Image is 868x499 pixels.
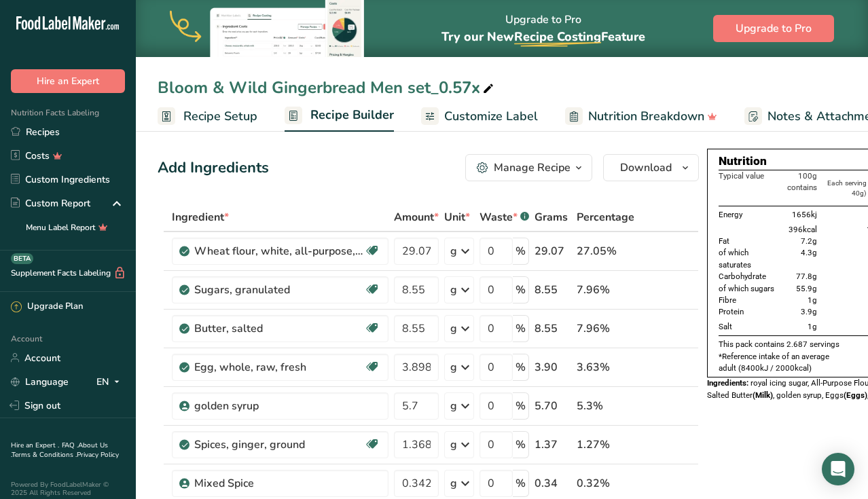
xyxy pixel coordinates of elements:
[801,307,817,316] span: 3.9g
[796,272,817,281] span: 77.8g
[77,450,119,460] a: Privacy Policy
[801,236,817,246] span: 7.2g
[194,359,364,375] div: Egg, whole, raw, fresh
[801,248,817,257] span: 4.3g
[719,206,784,224] td: Energy
[62,441,78,450] a: FAQ .
[789,225,817,234] span: 396kcal
[603,154,699,181] button: Download
[12,450,77,460] a: Terms & Conditions .
[844,390,867,400] b: (Eggs)
[719,295,784,306] td: Fibre
[577,398,634,414] div: 5.3%
[808,295,817,305] span: 1g
[450,320,457,337] div: g
[194,282,364,298] div: Sugars, granulated
[822,453,854,485] div: Open Intercom Messenger
[577,437,634,453] div: 1.27%
[11,481,125,497] div: Powered By FoodLabelMaker © 2025 All Rights Reserved
[441,29,645,45] span: Try our New Feature
[310,106,394,124] span: Recipe Builder
[450,243,457,259] div: g
[194,437,364,453] div: Spices, ginger, ground
[753,390,773,400] b: (Milk)
[535,243,571,259] div: 29.07
[535,282,571,298] div: 8.55
[565,101,717,132] a: Nutrition Breakdown
[444,209,470,225] span: Unit
[441,1,645,57] div: Upgrade to Pro
[514,29,601,45] span: Recipe Costing
[719,170,784,206] th: Typical value
[11,441,59,450] a: Hire an Expert .
[394,209,439,225] span: Amount
[11,196,90,210] div: Custom Report
[577,475,634,492] div: 0.32%
[535,437,571,453] div: 1.37
[11,253,33,264] div: BETA
[194,320,364,337] div: Butter, salted
[719,236,784,247] td: Fat
[444,107,538,126] span: Customize Label
[494,160,571,176] div: Manage Recipe
[713,15,834,42] button: Upgrade to Pro
[719,306,784,318] td: Protein
[465,154,592,181] button: Manage Recipe
[535,209,568,225] span: Grams
[11,69,125,93] button: Hire an Expert
[450,282,457,298] div: g
[719,283,784,295] td: of which sugars
[11,441,108,460] a: About Us .
[535,475,571,492] div: 0.34
[450,475,457,492] div: g
[11,370,69,394] a: Language
[577,359,634,375] div: 3.63%
[450,359,457,375] div: g
[620,160,672,176] span: Download
[158,75,496,100] div: Bloom & Wild Gingerbread Men set_0.57x
[194,398,364,414] div: golden syrup
[719,352,829,373] span: *Reference intake of an average adult (8400kJ / 2000kcal)
[577,282,634,298] div: 7.96%
[577,243,634,259] div: 27.05%
[719,247,784,271] td: of which saturates
[719,271,784,282] td: Carbohydrate
[577,209,634,225] span: Percentage
[480,209,529,225] div: Waste
[194,243,364,259] div: Wheat flour, white, all-purpose, self-rising, enriched
[784,170,820,206] th: 100g contains
[285,100,394,132] a: Recipe Builder
[421,101,538,132] a: Customize Label
[172,209,229,225] span: Ingredient
[707,378,748,388] span: Ingredients:
[450,437,457,453] div: g
[194,475,364,492] div: Mixed Spice
[535,320,571,337] div: 8.55
[808,322,817,331] span: 1g
[535,359,571,375] div: 3.90
[535,398,571,414] div: 5.70
[158,101,257,132] a: Recipe Setup
[183,107,257,126] span: Recipe Setup
[158,157,269,179] div: Add Ingredients
[719,318,784,336] td: Salt
[11,300,83,314] div: Upgrade Plan
[577,320,634,337] div: 7.96%
[736,20,812,37] span: Upgrade to Pro
[796,284,817,293] span: 55.9g
[96,373,125,390] div: EN
[588,107,704,126] span: Nutrition Breakdown
[792,210,817,219] span: 1656kj
[450,398,457,414] div: g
